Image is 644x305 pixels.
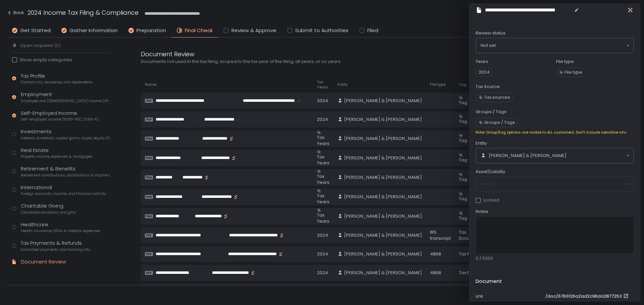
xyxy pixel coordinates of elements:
[481,42,496,49] span: Not set
[21,80,93,85] span: Contact info, residence, and dependents
[344,136,422,142] span: [PERSON_NAME] & [PERSON_NAME]
[21,173,110,178] span: Retirement contributions, distributions & income (1099-R, 5498)
[231,27,276,34] span: Review & Approve
[459,82,466,87] span: Tag
[344,213,422,219] span: [PERSON_NAME] & [PERSON_NAME]
[344,270,422,276] span: [PERSON_NAME] & [PERSON_NAME]
[317,173,329,185] span: Tax Years
[344,232,422,238] span: [PERSON_NAME] & [PERSON_NAME]
[476,59,488,65] label: Years
[476,38,634,53] div: Search for option
[21,221,100,234] div: Healthcare
[565,69,582,75] span: File type
[21,258,66,266] div: Document Review
[476,169,505,175] span: Asset/Liability
[459,99,467,106] span: Tag
[476,293,543,299] div: Link
[344,251,422,257] span: [PERSON_NAME] & [PERSON_NAME]
[21,128,110,141] div: Investments
[317,154,329,166] span: Tax Years
[21,210,76,215] span: Charitable donations and gifts
[20,43,61,49] span: Open requests (0)
[476,148,634,163] div: Search for option
[7,9,24,17] div: Back
[21,98,110,103] span: Employee and [DEMOGRAPHIC_DATA] income (W-2s)
[459,176,467,182] span: Tag
[21,239,90,252] div: Tax Payments & Refunds
[69,27,118,34] span: Gather Information
[484,120,515,126] span: Groups / Tags
[21,147,93,159] div: Real Estate
[459,118,467,125] span: Tag
[459,196,467,202] span: Tag
[476,130,634,135] div: Note: Group/tag options are visible to ALL customers. Don't include sensitive info
[141,50,463,59] div: Document Review
[459,157,467,163] span: Tag
[337,82,347,87] span: Entity
[21,165,110,178] div: Retirement & Benefits
[489,153,567,159] span: [PERSON_NAME] & [PERSON_NAME]
[344,117,422,123] span: [PERSON_NAME] & [PERSON_NAME]
[21,184,106,197] div: International
[317,134,329,147] span: Tax Years
[21,136,110,141] span: Interest, dividends, capital gains, crypto, equity (1099s, K-1s)
[137,27,166,34] span: Preparation
[20,27,51,34] span: Get Started
[7,8,24,19] button: Back
[430,82,445,87] span: File type
[567,152,626,159] input: Search for option
[476,109,506,115] label: Groups / Tags
[476,278,502,285] h2: Document
[21,154,93,159] span: Property income, expenses & mortgages
[28,8,139,17] h1: 2024 Income Tax Filing & Compliance
[545,293,630,299] a: /doc/6760126a2ad2c96da2877253
[141,59,463,65] div: Documents not used in this tax filing, scoped to the tax year of the filing, all years, or no years.
[367,27,378,34] span: Filed
[295,27,348,34] span: Submit to Authorities
[344,194,422,200] span: [PERSON_NAME] & [PERSON_NAME]
[21,117,99,122] span: Self-employed income (1099-NEC, 1099-K)
[556,59,574,65] label: File type
[21,91,110,103] div: Employment
[21,247,90,252] span: Estimated payments and banking info
[484,94,510,100] span: Tax sources
[317,193,329,205] span: Tax Years
[476,140,487,146] span: Entity
[476,209,488,215] span: Notes
[344,98,422,104] span: [PERSON_NAME] & [PERSON_NAME]
[459,137,467,144] span: Tag
[476,84,500,90] label: Tax Source
[344,155,422,161] span: [PERSON_NAME] & [PERSON_NAME]
[21,228,100,233] span: Health insurance, HSAs & medical expenses
[145,82,156,87] span: Name
[21,72,93,85] div: Tax Profile
[21,109,99,122] div: Self-Employed Income
[459,215,467,221] span: Tag
[317,212,329,224] span: Tax Years
[21,191,106,196] span: Foreign accounts, income, and financial activity
[476,68,493,77] span: 2024
[317,80,329,90] span: Tax Years
[476,255,634,261] div: 0 / 5000
[21,202,76,215] div: Charitable Giving
[185,27,213,34] span: Final Check
[344,174,422,180] span: [PERSON_NAME] & [PERSON_NAME]
[476,30,505,36] span: Review status
[496,42,626,49] input: Search for option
